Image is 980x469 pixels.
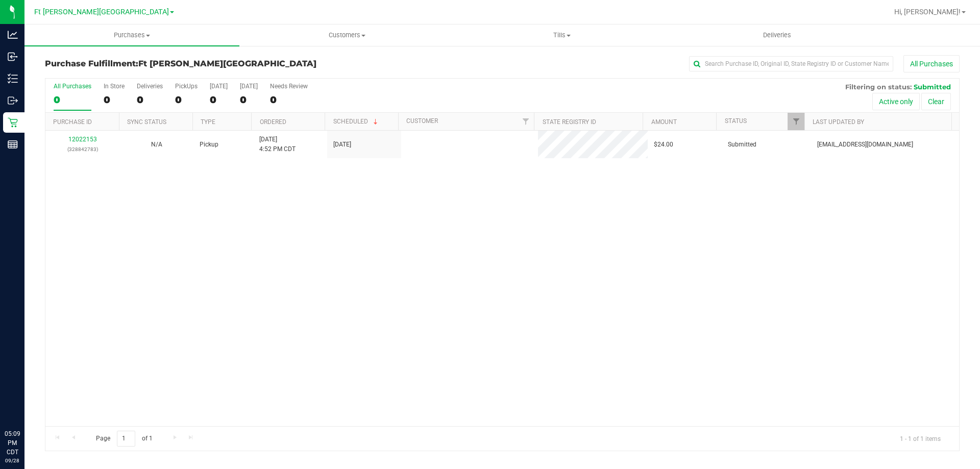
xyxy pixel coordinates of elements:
div: [DATE] [240,83,258,90]
span: Ft [PERSON_NAME][GEOGRAPHIC_DATA] [138,59,316,68]
button: Active only [872,93,920,110]
a: Sync Status [127,118,166,126]
span: Filtering on status: [845,83,912,91]
a: Type [201,118,215,126]
button: Clear [921,93,951,110]
a: Status [725,117,747,125]
a: Scheduled [333,118,380,125]
div: 0 [104,94,125,106]
a: Purchase ID [53,118,92,126]
a: Deliveries [670,24,885,46]
iframe: Resource center [10,387,41,418]
h3: Purchase Fulfillment: [45,59,350,68]
span: Ft [PERSON_NAME][GEOGRAPHIC_DATA] [34,8,169,16]
span: [EMAIL_ADDRESS][DOMAIN_NAME] [817,140,913,150]
span: Submitted [728,140,756,150]
input: 1 [117,431,135,447]
span: Tills [455,31,669,40]
a: Last Updated By [813,118,864,126]
inline-svg: Retail [8,117,18,128]
a: Purchases [24,24,239,46]
a: Customer [406,117,438,125]
span: [DATE] [333,140,351,150]
span: Submitted [914,83,951,91]
div: 0 [210,94,228,106]
a: Filter [788,113,804,130]
div: 0 [175,94,198,106]
inline-svg: Inventory [8,73,18,84]
div: In Store [104,83,125,90]
a: Filter [517,113,534,130]
inline-svg: Analytics [8,30,18,40]
a: Tills [454,24,669,46]
div: [DATE] [210,83,228,90]
div: 0 [54,94,91,106]
a: 12022153 [68,136,97,143]
span: Not Applicable [151,141,162,148]
span: Pickup [200,140,218,150]
div: Needs Review [270,83,308,90]
input: Search Purchase ID, Original ID, State Registry ID or Customer Name... [689,56,893,71]
a: Customers [239,24,454,46]
a: Amount [651,118,677,126]
div: 0 [137,94,163,106]
div: All Purchases [54,83,91,90]
div: PickUps [175,83,198,90]
span: 1 - 1 of 1 items [892,431,949,446]
p: 09/28 [5,457,20,464]
button: All Purchases [903,55,960,72]
p: 05:09 PM CDT [5,429,20,457]
div: 0 [270,94,308,106]
inline-svg: Reports [8,139,18,150]
div: Deliveries [137,83,163,90]
inline-svg: Outbound [8,95,18,106]
span: $24.00 [654,140,673,150]
a: Ordered [260,118,286,126]
div: 0 [240,94,258,106]
p: (328842783) [52,144,113,154]
span: Deliveries [749,31,805,40]
span: Page of 1 [87,431,161,447]
inline-svg: Inbound [8,52,18,62]
span: Hi, [PERSON_NAME]! [894,8,961,16]
span: Customers [240,31,454,40]
span: [DATE] 4:52 PM CDT [259,135,296,154]
a: State Registry ID [543,118,596,126]
span: Purchases [24,31,239,40]
button: N/A [151,140,162,150]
